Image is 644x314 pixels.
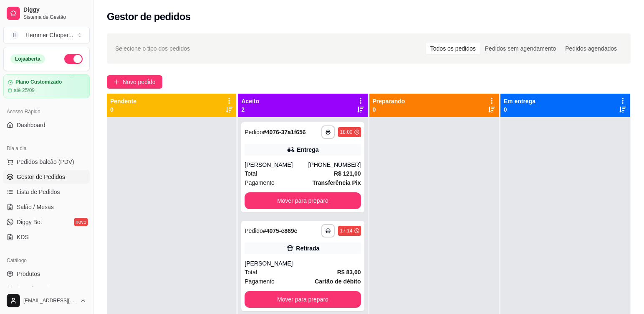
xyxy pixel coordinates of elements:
[3,3,90,23] a: DiggySistema de Gestão
[3,27,90,43] button: Select a team
[504,97,535,105] p: Em entrega
[107,75,162,89] button: Novo pedido
[297,146,318,154] div: Entrega
[3,215,90,229] a: Diggy Botnovo
[245,129,263,135] span: Pedido
[3,185,90,199] a: Lista de Pedidos
[334,170,361,177] strong: R$ 121,00
[110,97,136,105] p: Pendente
[3,230,90,244] a: KDS
[373,105,405,114] p: 0
[245,291,361,308] button: Mover para preparo
[15,79,62,85] article: Plano Customizado
[14,87,35,94] article: até 25/09
[241,105,259,114] p: 2
[17,188,60,196] span: Lista de Pedidos
[337,269,361,276] strong: R$ 83,00
[3,155,90,168] button: Pedidos balcão (PDV)
[3,291,90,311] button: [EMAIL_ADDRESS][DOMAIN_NAME]
[315,278,361,285] strong: Cartão de débito
[23,14,86,20] span: Sistema de Gestão
[426,43,480,54] div: Todos os pedidos
[3,254,90,267] div: Catálogo
[245,192,361,209] button: Mover para preparo
[3,118,90,132] a: Dashboard
[340,227,352,234] div: 17:14
[114,79,119,85] span: plus
[373,97,405,105] p: Preparando
[10,31,19,39] span: H
[245,169,257,178] span: Total
[3,200,90,214] a: Salão / Mesas
[25,31,73,39] div: Hemmer Choper ...
[308,161,361,169] div: [PHONE_NUMBER]
[17,121,45,129] span: Dashboard
[115,44,190,53] span: Selecione o tipo dos pedidos
[245,277,275,286] span: Pagamento
[17,233,29,241] span: KDS
[3,170,90,184] a: Gestor de Pedidos
[17,203,54,211] span: Salão / Mesas
[340,129,352,135] div: 18:00
[17,158,74,166] span: Pedidos balcão (PDV)
[123,77,156,87] span: Novo pedido
[10,54,45,64] div: Loja aberta
[107,10,191,23] h2: Gestor de pedidos
[504,105,535,114] p: 0
[263,227,298,234] strong: # 4075-e869c
[3,282,90,296] a: Complementos
[17,218,42,226] span: Diggy Bot
[296,244,319,253] div: Retirada
[241,97,259,105] p: Aceito
[17,285,56,293] span: Complementos
[561,43,621,54] div: Pedidos agendados
[245,268,257,277] span: Total
[3,74,90,98] a: Plano Customizadoaté 25/09
[110,105,136,114] p: 0
[245,161,308,169] div: [PERSON_NAME]
[480,43,561,54] div: Pedidos sem agendamento
[245,259,361,268] div: [PERSON_NAME]
[245,178,275,187] span: Pagamento
[17,270,40,278] span: Produtos
[245,227,263,234] span: Pedido
[17,173,65,181] span: Gestor de Pedidos
[3,105,90,118] div: Acesso Rápido
[23,6,86,14] span: Diggy
[3,267,90,281] a: Produtos
[263,129,306,135] strong: # 4076-37a1f656
[23,297,76,304] span: [EMAIL_ADDRESS][DOMAIN_NAME]
[64,54,83,64] button: Alterar Status
[313,179,361,186] strong: Transferência Pix
[3,142,90,155] div: Dia a dia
